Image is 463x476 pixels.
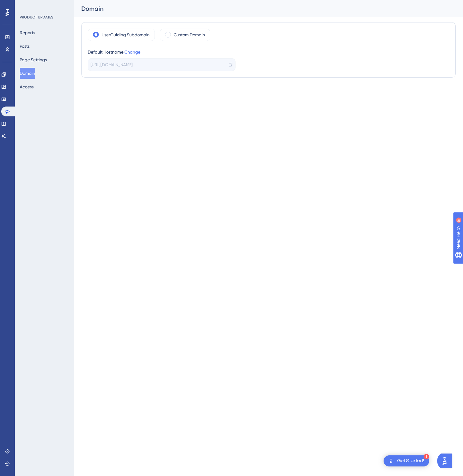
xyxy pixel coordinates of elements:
iframe: UserGuiding AI Assistant Launcher [437,452,456,470]
a: Change [124,50,140,54]
button: Domain [20,68,35,79]
div: PRODUCT UPDATES [20,15,53,20]
div: Get Started! [397,458,424,464]
button: Posts [20,41,30,52]
div: 1 [424,454,429,459]
button: Page Settings [20,54,47,65]
div: Domain [81,4,440,13]
div: Open Get Started! checklist, remaining modules: 1 [384,455,429,466]
span: Need Help? [14,2,38,9]
label: Custom Domain [174,31,205,38]
div: Default Hostname [88,48,236,56]
label: UserGuiding Subdomain [102,31,150,38]
button: Access [20,81,34,92]
span: [URL][DOMAIN_NAME] [91,61,133,68]
button: Reports [20,27,35,38]
div: 9+ [42,3,46,8]
img: launcher-image-alternative-text [387,457,395,465]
